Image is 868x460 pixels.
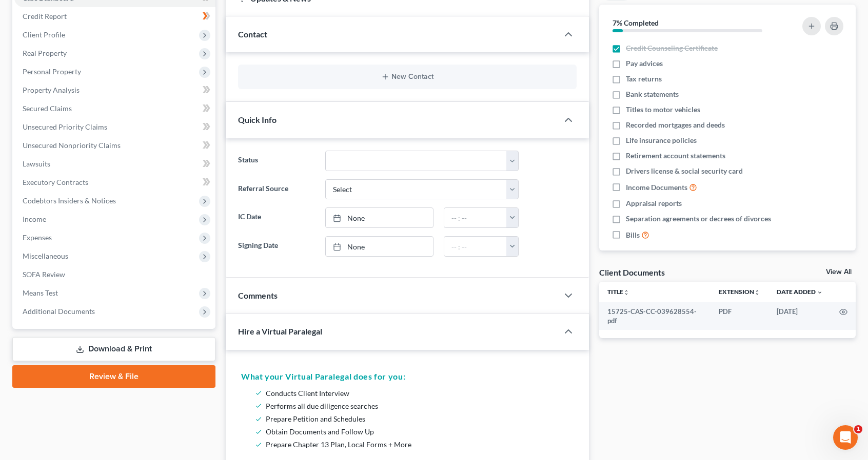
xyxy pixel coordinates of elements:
[23,49,67,57] span: Real Property
[23,196,116,205] span: Codebtors Insiders & Notices
[12,337,215,361] a: Download & Print
[599,267,665,278] div: Client Documents
[238,290,278,300] span: Comments
[23,252,68,260] span: Miscellaneous
[854,425,862,433] span: 1
[754,289,760,296] i: unfold_more
[833,425,858,450] iframe: Intercom live chat
[23,122,107,131] span: Unsecured Priority Claims
[238,326,322,336] span: Hire a Virtual Paralegal
[613,18,659,27] strong: 7% Completed
[23,288,58,297] span: Means Test
[23,12,67,20] span: Credit Report
[233,151,320,171] label: Status
[626,198,682,208] span: Appraisal reports
[266,387,569,400] li: Conducts Client Interview
[23,141,121,150] span: Unsecured Nonpriority Claims
[626,89,679,99] span: Bank statements
[719,288,760,296] a: Extensionunfold_more
[826,268,852,276] a: View All
[444,237,507,256] input: -- : --
[14,99,215,118] a: Secured Claims
[266,438,569,451] li: Prepare Chapter 13 Plan, Local Forms + More
[12,365,215,388] a: Review & File
[246,73,568,81] button: New Contact
[777,288,823,296] a: Date Added expand_more
[23,270,65,279] span: SOFA Review
[14,118,215,136] a: Unsecured Priority Claims
[626,230,640,240] span: Bills
[711,302,768,330] td: PDF
[14,7,215,26] a: Credit Report
[626,43,718,53] span: Credit Counseling Certificate
[14,265,215,284] a: SOFA Review
[626,74,662,84] span: Tax returns
[266,400,569,412] li: Performs all due diligence searches
[241,370,574,383] h5: What your Virtual Paralegal does for you:
[23,307,95,316] span: Additional Documents
[626,182,687,193] span: Income Documents
[14,81,215,99] a: Property Analysis
[233,236,320,257] label: Signing Date
[817,289,823,296] i: expand_more
[23,178,88,186] span: Executory Contracts
[626,214,771,224] span: Separation agreements or decrees of divorces
[23,30,65,39] span: Client Profile
[238,115,277,124] span: Quick Info
[626,104,700,115] span: Titles to motor vehicles
[444,208,507,227] input: -- : --
[23,104,72,113] span: Secured Claims
[14,173,215,192] a: Executory Contracts
[233,207,320,228] label: IC Date
[23,67,81,76] span: Personal Property
[23,215,46,223] span: Income
[768,302,831,330] td: [DATE]
[233,179,320,200] label: Referral Source
[23,159,50,168] span: Lawsuits
[607,288,629,296] a: Titleunfold_more
[326,237,433,256] a: None
[14,155,215,173] a: Lawsuits
[626,58,663,69] span: Pay advices
[626,166,743,176] span: Drivers license & social security card
[626,120,725,130] span: Recorded mortgages and deeds
[623,289,629,296] i: unfold_more
[326,208,433,227] a: None
[14,136,215,155] a: Unsecured Nonpriority Claims
[23,86,80,94] span: Property Analysis
[23,233,52,242] span: Expenses
[626,135,697,145] span: Life insurance policies
[626,151,725,161] span: Retirement account statements
[266,425,569,438] li: Obtain Documents and Follow Up
[266,412,569,425] li: Prepare Petition and Schedules
[238,29,267,39] span: Contact
[599,302,711,330] td: 15725-CAS-CC-039628554-pdf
